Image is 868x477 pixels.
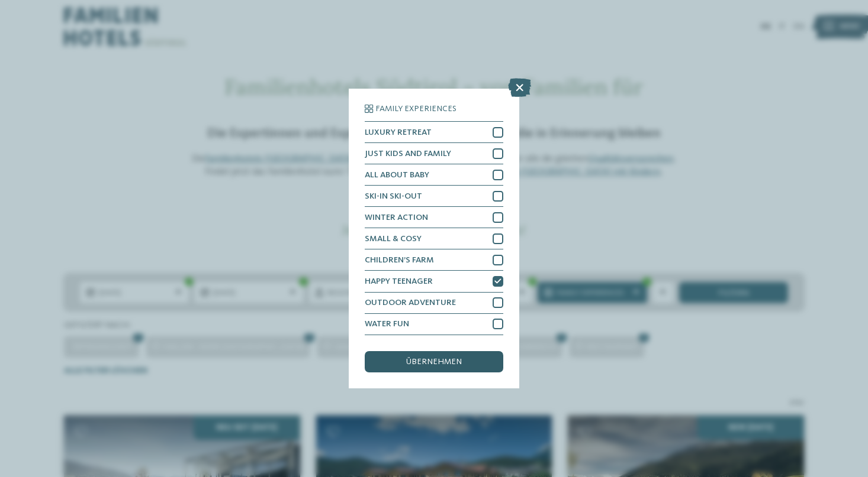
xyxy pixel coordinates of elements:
span: OUTDOOR ADVENTURE [365,298,456,307]
span: HAPPY TEENAGER [365,277,433,285]
span: JUST KIDS AND FAMILY [365,150,451,158]
span: übernehmen [406,358,462,366]
span: LUXURY RETREAT [365,128,432,137]
span: Family Experiences [375,105,456,113]
span: SKI-IN SKI-OUT [365,192,422,200]
span: WINTER ACTION [365,213,428,222]
span: ALL ABOUT BABY [365,171,429,179]
span: SMALL & COSY [365,235,422,243]
span: WATER FUN [365,320,409,328]
span: CHILDREN’S FARM [365,256,434,264]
